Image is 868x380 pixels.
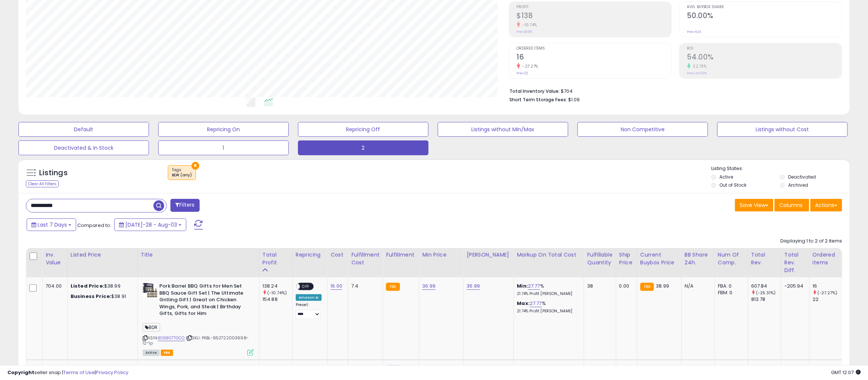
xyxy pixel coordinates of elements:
a: 36.99 [467,282,480,290]
div: % [517,300,578,314]
div: Fulfillable Quantity [587,251,613,267]
img: 51VjfRYA-bL._SL40_.jpg [143,283,157,298]
button: [DATE]-28 - Aug-03 [114,218,186,231]
div: 0.00 [619,283,631,289]
b: Pork Barrel BBQ Gifts for Men Set BBQ Sauce Gift Set | The Ultimate Grilling Gift | Great on Chic... [159,283,249,319]
span: Avg. Buybox Share [687,5,842,9]
span: $1.09 [569,96,580,103]
button: 2 [298,140,428,155]
span: 38.99 [656,282,669,289]
div: Clear All Filters [26,180,59,187]
div: Cost [330,251,345,259]
button: 1 [158,140,289,155]
a: B08BG7TGCQ [158,335,185,341]
li: $704 [510,86,837,95]
div: Amazon AI [296,294,322,301]
div: 7.4 [351,283,377,289]
span: 2025-08-11 12:07 GMT [831,369,861,376]
div: Repricing [296,251,324,259]
div: Fulfillment Cost [351,251,380,267]
span: BDR [143,323,160,332]
div: Markup on Total Cost [517,251,581,259]
h2: 54.00% [687,53,842,63]
div: FBA: 0 [718,283,742,289]
small: -10.74% [520,22,538,28]
a: 16.00 [330,282,342,290]
p: 21.74% Profit [PERSON_NAME] [517,291,578,296]
b: Max: [517,300,530,307]
div: 138.24 [262,283,292,289]
span: Profit [517,5,671,9]
small: -27.27% [520,64,539,69]
span: Tags : [172,167,192,178]
a: 27.77 [530,300,542,307]
th: The percentage added to the cost of goods (COGS) that forms the calculator for Min & Max prices. [514,248,584,277]
span: Ordered Items [517,47,671,51]
div: Fulfillment [386,251,416,259]
div: BB Share 24h. [685,251,712,267]
div: N/A [685,283,709,289]
div: 22 [813,296,842,303]
div: 607.84 [751,283,781,289]
div: ASIN: [143,283,254,355]
small: Prev: 22 [517,71,529,75]
div: Num of Comp. [718,251,745,267]
div: Displaying 1 to 2 of 2 items [780,238,842,245]
div: Min Price [422,251,460,259]
button: Actions [810,199,842,211]
div: Preset: [296,302,322,319]
span: Last 7 Days [38,221,67,228]
small: FBA [386,283,400,291]
small: 22.73% [691,64,707,69]
span: [DATE]-28 - Aug-03 [125,221,177,228]
b: Total Inventory Value: [510,88,560,94]
b: Business Price: [71,293,111,300]
label: Out of Stock [719,182,746,188]
div: Title [141,251,256,259]
div: 38 [587,283,610,289]
div: -205.94 [784,283,804,289]
button: Repricing Off [298,122,428,137]
h2: 50.00% [687,11,842,21]
span: FBA [161,350,173,356]
button: Listings without Min/Max [438,122,568,137]
button: Listings without Cost [717,122,848,137]
div: [PERSON_NAME] [467,251,511,259]
h5: Listings [39,168,68,178]
button: Default [18,122,149,137]
small: Prev: N/A [687,30,702,34]
span: OFF [300,284,312,290]
p: Listing States: [711,165,850,172]
div: 813.78 [751,296,781,303]
div: 16 [813,283,842,289]
a: 36.99 [422,282,435,290]
button: Last 7 Days [27,218,76,231]
a: Privacy Policy [96,369,128,376]
span: Compared to: [77,222,111,229]
small: (-25.31%) [756,290,776,296]
b: Min: [517,282,528,289]
button: Filters [170,199,199,212]
a: Terms of Use [63,369,95,376]
div: Current Buybox Price [640,251,678,267]
button: Columns [774,199,809,211]
button: Deactivated & In Stock [18,140,149,155]
label: Archived [788,182,808,188]
div: Ordered Items [813,251,840,267]
div: Total Rev. Diff. [784,251,806,274]
button: Repricing On [158,122,289,137]
small: Prev: 44.00% [687,71,707,75]
p: 21.74% Profit [PERSON_NAME] [517,309,578,314]
span: ROI [687,47,842,51]
div: BDR (any) [172,173,192,178]
div: Listed Price [71,251,135,259]
a: 27.77 [528,282,540,290]
span: Columns [779,201,803,209]
div: % [517,283,578,296]
h2: $138 [517,11,671,21]
b: Short Term Storage Fees: [510,96,567,103]
small: Prev: $155 [517,30,532,34]
div: Total Profit [262,251,289,267]
small: (-27.27%) [817,290,837,296]
h2: 16 [517,53,671,63]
